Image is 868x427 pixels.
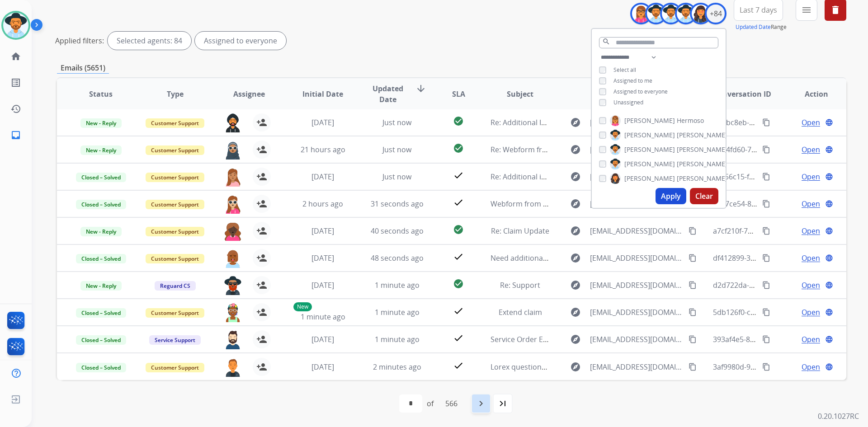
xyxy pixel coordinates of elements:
[491,362,657,372] span: Lorex questions to answer for your Extend claim.
[570,334,581,345] mat-icon: explore
[802,307,820,318] span: Open
[713,362,847,372] span: 3af9980d-9005-44ee-a062-6a6e4f91cf65
[375,334,420,344] span: 1 minute ago
[713,280,854,290] span: d2d722da-1bc1-40e5-bb76-084c3255b768
[677,145,727,154] span: [PERSON_NAME]
[373,362,421,372] span: 2 minutes ago
[713,89,771,99] span: Conversation ID
[689,363,697,371] mat-icon: content_copy
[167,89,184,99] span: Type
[497,398,508,409] mat-icon: last_page
[570,280,581,291] mat-icon: explore
[825,308,833,316] mat-icon: language
[689,254,697,262] mat-icon: content_copy
[10,77,21,88] mat-icon: list_alt
[736,23,787,31] span: Range
[677,131,727,140] span: [PERSON_NAME]
[762,254,770,262] mat-icon: content_copy
[802,280,820,291] span: Open
[802,334,820,345] span: Open
[256,144,267,155] mat-icon: person_add
[224,113,242,132] img: agent-avatar
[499,307,542,317] span: Extend claim
[802,144,820,155] span: Open
[624,174,675,183] span: [PERSON_NAME]
[825,200,833,208] mat-icon: language
[613,88,668,95] span: Assigned to everyone
[762,363,770,371] mat-icon: content_copy
[613,77,652,84] span: Assigned to me
[453,197,464,208] mat-icon: check
[453,305,464,316] mat-icon: check
[146,145,204,155] span: Customer Support
[76,335,126,345] span: Closed – Solved
[802,117,820,128] span: Open
[453,333,464,343] mat-icon: check
[570,307,581,318] mat-icon: explore
[677,116,704,125] span: Hermoso
[802,198,820,209] span: Open
[825,173,833,181] mat-icon: language
[149,335,201,345] span: Service Support
[146,227,204,236] span: Customer Support
[256,307,267,318] mat-icon: person_add
[772,78,846,110] th: Action
[762,118,770,127] mat-icon: content_copy
[736,23,771,31] button: Updated Date
[570,171,581,182] mat-icon: explore
[375,280,420,290] span: 1 minute ago
[802,225,820,236] span: Open
[602,38,610,46] mat-icon: search
[624,131,675,140] span: [PERSON_NAME]
[613,66,636,74] span: Select all
[762,335,770,343] mat-icon: content_copy
[491,117,580,127] span: Re: Additional Information
[382,145,411,155] span: Just now
[825,145,833,154] mat-icon: language
[368,83,409,105] span: Updated Date
[76,363,126,372] span: Closed – Solved
[762,281,770,289] mat-icon: content_copy
[80,227,122,236] span: New - Reply
[382,172,411,182] span: Just now
[155,281,196,291] span: Reguard CS
[453,360,464,371] mat-icon: check
[195,32,286,50] div: Assigned to everyone
[256,171,267,182] mat-icon: person_add
[146,118,204,128] span: Customer Support
[590,225,683,236] span: [EMAIL_ADDRESS][DOMAIN_NAME]
[590,280,683,291] span: [EMAIL_ADDRESS][DOMAIN_NAME]
[690,188,718,204] button: Clear
[677,160,727,169] span: [PERSON_NAME]
[301,145,345,155] span: 21 hours ago
[624,145,675,154] span: [PERSON_NAME]
[453,116,464,127] mat-icon: check_circle
[802,253,820,263] span: Open
[438,394,465,413] div: 566
[570,253,581,263] mat-icon: explore
[311,117,334,127] span: [DATE]
[453,224,464,235] mat-icon: check_circle
[146,200,204,209] span: Customer Support
[146,363,204,372] span: Customer Support
[76,308,126,318] span: Closed – Solved
[146,308,204,318] span: Customer Support
[476,398,486,409] mat-icon: navigate_next
[224,249,242,268] img: agent-avatar
[311,172,334,182] span: [DATE]
[802,361,820,372] span: Open
[762,173,770,181] mat-icon: content_copy
[224,141,242,160] img: agent-avatar
[590,334,683,345] span: [EMAIL_ADDRESS][DOMAIN_NAME]
[224,358,242,377] img: agent-avatar
[415,83,426,94] mat-icon: arrow_downward
[825,227,833,235] mat-icon: language
[802,171,820,182] span: Open
[146,254,204,263] span: Customer Support
[491,334,703,344] span: Service Order Extend provide this number Booked with Velofix
[801,5,812,15] mat-icon: menu
[375,307,420,317] span: 1 minute ago
[256,280,267,291] mat-icon: person_add
[491,226,549,236] span: Re: Claim Update
[689,281,697,289] mat-icon: content_copy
